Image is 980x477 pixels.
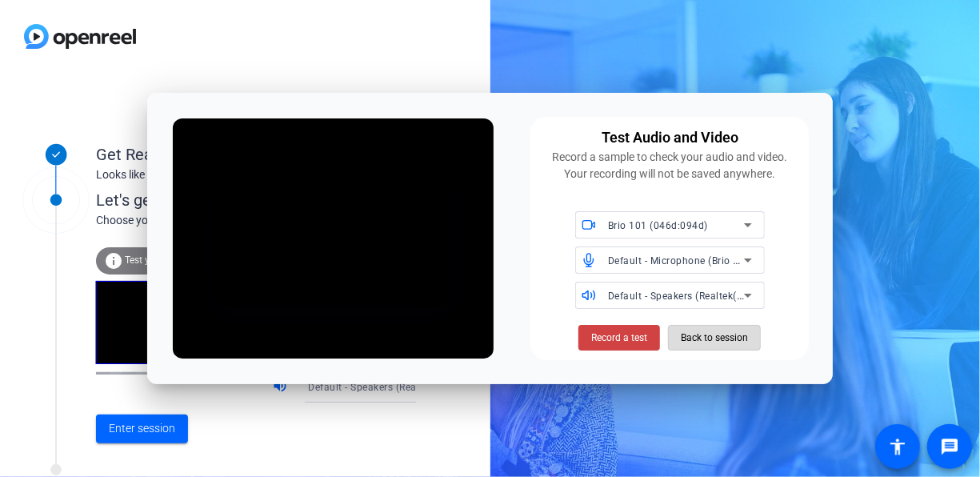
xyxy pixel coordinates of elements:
div: Record a sample to check your audio and video. Your recording will not be saved anywhere. [540,149,799,182]
span: Brio 101 (046d:094d) [608,220,708,231]
span: Back to session [681,323,748,353]
div: Get Ready! [96,142,416,166]
span: Record a test [591,331,647,345]
button: Back to session [668,325,761,351]
button: Record a test [578,325,660,351]
div: Let's get connected. [96,188,449,212]
div: Test Audio and Video [602,126,738,149]
span: Default - Speakers (Realtek(R) Audio) [608,289,781,302]
div: Choose your settings [96,212,449,229]
mat-icon: accessibility [888,437,907,456]
mat-icon: info [104,251,123,271]
mat-icon: volume_up [272,378,291,397]
span: Enter session [109,420,175,437]
span: Default - Speakers (Realtek(R) Audio) [308,380,481,393]
div: Looks like you've been invited to join [96,166,416,183]
span: Default - Microphone (Brio 101) (046d:094d) [608,254,816,267]
span: Test your audio and video [125,255,236,266]
mat-icon: message [940,437,959,456]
